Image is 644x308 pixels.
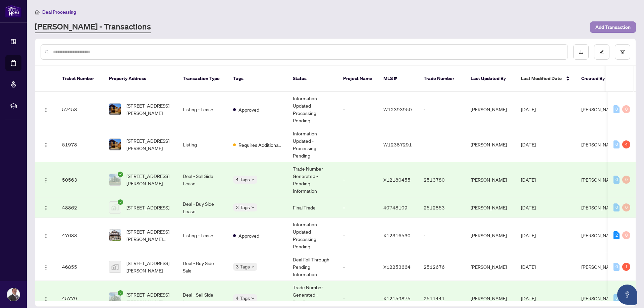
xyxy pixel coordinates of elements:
[418,253,465,281] td: 2512676
[177,253,228,281] td: Deal - Buy Side Sale
[41,104,51,115] button: Logo
[521,295,536,301] span: [DATE]
[465,66,516,92] th: Last Updated By
[287,197,338,218] td: Final Trade
[238,141,282,148] span: Requires Additional Docs
[287,127,338,162] td: Information Updated - Processing Pending
[57,162,104,197] td: 50563
[41,261,51,272] button: Logo
[57,218,104,253] td: 47683
[581,264,618,270] span: [PERSON_NAME]
[287,218,338,253] td: Information Updated - Processing Pending
[43,265,49,270] img: Logo
[622,140,630,148] div: 4
[109,293,121,304] img: thumbnail-img
[126,172,172,187] span: [STREET_ADDRESS][PERSON_NAME]
[126,204,169,211] span: [STREET_ADDRESS]
[383,106,412,112] span: W12393950
[418,197,465,218] td: 2512853
[236,203,250,211] span: 3 Tags
[516,66,576,92] th: Last Modified Date
[126,137,172,152] span: [STREET_ADDRESS][PERSON_NAME]
[57,127,104,162] td: 51978
[109,230,121,241] img: thumbnail-img
[521,177,536,183] span: [DATE]
[338,218,378,253] td: -
[595,22,631,33] span: Add Transaction
[338,127,378,162] td: -
[465,92,516,127] td: [PERSON_NAME]
[622,105,630,113] div: 0
[594,44,609,60] button: edit
[620,50,625,54] span: filter
[177,92,228,127] td: Listing - Lease
[228,66,287,92] th: Tags
[7,288,20,301] img: Profile Icon
[613,176,620,184] div: 0
[581,106,618,112] span: [PERSON_NAME]
[383,141,412,147] span: W12387291
[126,228,172,243] span: [STREET_ADDRESS][PERSON_NAME][PERSON_NAME]
[613,140,620,148] div: 0
[613,294,620,302] div: 0
[521,264,536,270] span: [DATE]
[126,102,172,117] span: [STREET_ADDRESS][PERSON_NAME]
[118,172,123,177] span: check-circle
[573,44,589,60] button: download
[613,231,620,239] div: 2
[109,261,121,272] img: thumbnail-img
[57,66,104,92] th: Ticket Number
[109,104,121,115] img: thumbnail-img
[109,202,121,213] img: thumbnail-img
[126,259,172,274] span: [STREET_ADDRESS][PERSON_NAME]
[338,253,378,281] td: -
[118,290,123,296] span: check-circle
[177,162,228,197] td: Deal - Sell Side Lease
[418,92,465,127] td: -
[177,127,228,162] td: Listing
[43,107,49,113] img: Logo
[581,295,618,301] span: [PERSON_NAME]
[57,253,104,281] td: 46855
[126,291,172,306] span: [STREET_ADDRESS][PERSON_NAME]
[251,265,255,268] span: down
[465,127,516,162] td: [PERSON_NAME]
[57,197,104,218] td: 48862
[418,66,465,92] th: Trade Number
[521,141,536,147] span: [DATE]
[338,92,378,127] td: -
[615,44,630,60] button: filter
[251,297,255,300] span: down
[579,50,583,54] span: download
[43,178,49,183] img: Logo
[238,106,259,113] span: Approved
[57,92,104,127] td: 52458
[581,141,618,147] span: [PERSON_NAME]
[236,294,250,302] span: 4 Tags
[238,232,259,239] span: Approved
[383,204,408,210] span: 40748109
[109,174,121,185] img: thumbnail-img
[418,127,465,162] td: -
[465,162,516,197] td: [PERSON_NAME]
[378,66,418,92] th: MLS #
[581,204,618,210] span: [PERSON_NAME]
[622,263,630,271] div: 1
[617,285,637,305] button: Open asap
[41,202,51,213] button: Logo
[251,206,255,209] span: down
[383,232,411,238] span: X12316530
[622,203,630,211] div: 0
[43,205,49,211] img: Logo
[465,197,516,218] td: [PERSON_NAME]
[622,176,630,184] div: 0
[177,218,228,253] td: Listing - Lease
[236,263,250,270] span: 3 Tags
[287,162,338,197] td: Trade Number Generated - Pending Information
[521,75,562,82] span: Last Modified Date
[41,293,51,304] button: Logo
[43,233,49,239] img: Logo
[42,9,76,15] span: Deal Processing
[418,218,465,253] td: -
[177,66,228,92] th: Transaction Type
